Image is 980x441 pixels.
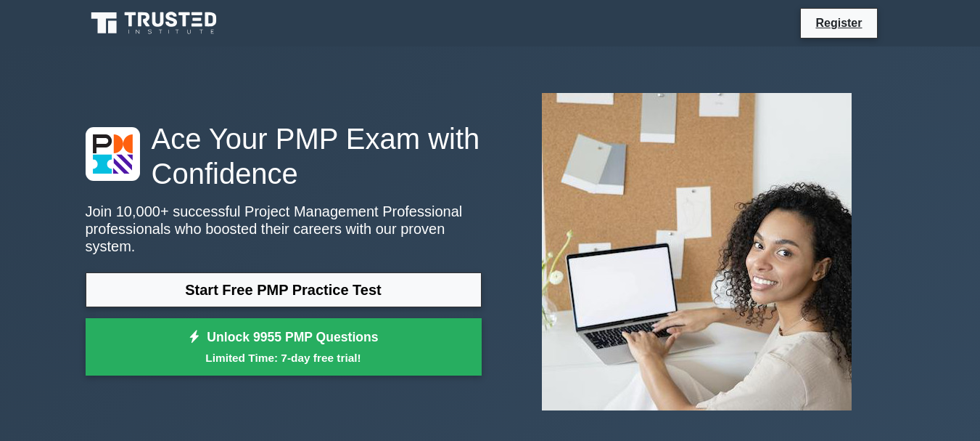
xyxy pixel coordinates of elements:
a: Start Free PMP Practice Test [86,272,482,307]
a: Register [807,14,870,32]
small: Limited Time: 7-day free trial! [104,349,464,366]
p: Join 10,000+ successful Project Management Professional professionals who boosted their careers w... [86,203,482,255]
h1: Ace Your PMP Exam with Confidence [86,121,482,191]
a: Unlock 9955 PMP QuestionsLimited Time: 7-day free trial! [86,318,482,376]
